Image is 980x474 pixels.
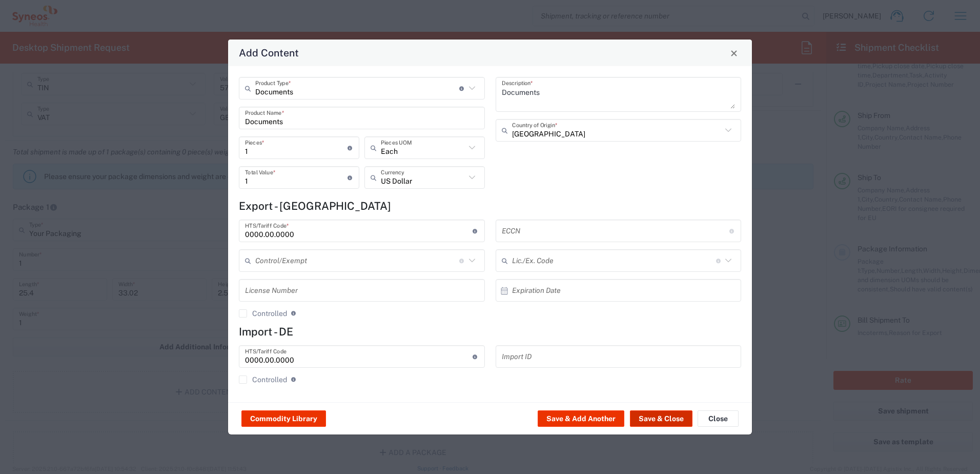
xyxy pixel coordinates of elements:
[241,410,326,427] button: Commodity Library
[239,45,299,60] h4: Add Content
[239,376,287,384] label: Controlled
[239,200,741,212] h4: Export - [GEOGRAPHIC_DATA]
[538,410,624,427] button: Save & Add Another
[239,309,287,318] label: Controlled
[239,325,741,338] h4: Import - DE
[727,46,741,60] button: Close
[698,410,739,427] button: Close
[630,410,692,427] button: Save & Close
